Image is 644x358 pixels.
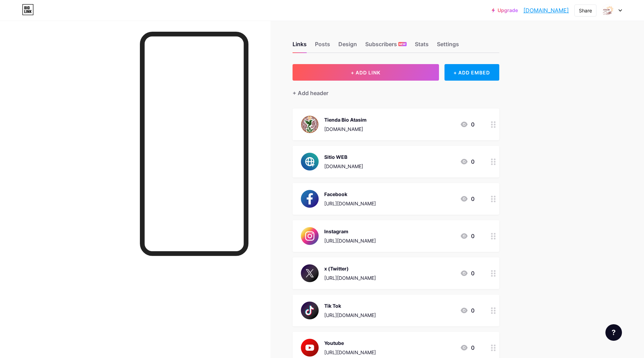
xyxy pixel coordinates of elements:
img: Instagram [301,227,319,245]
span: + ADD LINK [351,70,380,75]
span: NEW [399,42,406,46]
div: 0 [460,344,474,352]
div: [URL][DOMAIN_NAME] [324,237,376,244]
div: + Add header [293,89,328,97]
div: 0 [460,120,474,129]
div: Youtube [324,339,376,347]
div: + ADD EMBED [444,64,499,81]
div: Tienda Bio Atasim [324,116,367,123]
div: [DOMAIN_NAME] [324,163,363,170]
div: Links [293,40,307,52]
div: Facebook [324,191,376,198]
img: x (Twitter) [301,264,319,282]
img: Sitio WEB [301,153,319,171]
div: [URL][DOMAIN_NAME] [324,349,376,356]
a: [DOMAIN_NAME] [523,6,569,14]
div: Sitio WEB [324,153,363,161]
div: 0 [460,232,474,240]
div: Instagram [324,228,376,235]
div: Posts [315,40,330,52]
div: [URL][DOMAIN_NAME] [324,200,376,207]
div: [URL][DOMAIN_NAME] [324,274,376,282]
div: 0 [460,157,474,166]
button: + ADD LINK [293,64,439,81]
img: Tik Tok [301,301,319,319]
div: Design [338,40,357,52]
div: Settings [437,40,459,52]
div: Stats [415,40,429,52]
a: Upgrade [492,8,518,13]
div: x (Twitter) [324,265,376,272]
div: Share [579,7,592,14]
img: fundacionatasim [602,4,615,17]
div: [DOMAIN_NAME] [324,125,367,133]
div: 0 [460,195,474,203]
img: Tienda Bio Atasim [301,115,319,133]
div: 0 [460,269,474,277]
img: Facebook [301,190,319,208]
div: [URL][DOMAIN_NAME] [324,311,376,319]
div: Subscribers [365,40,407,52]
img: Youtube [301,339,319,357]
div: 0 [460,306,474,315]
div: Tik Tok [324,302,376,309]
